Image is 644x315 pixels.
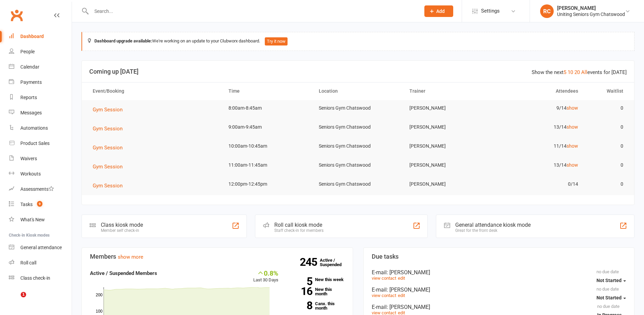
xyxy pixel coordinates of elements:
[596,274,626,286] button: Not Started
[90,270,157,276] strong: Active / Suspended Members
[313,138,403,154] td: Seniors Gym Chatswood
[253,269,278,277] div: 0.8%
[222,100,313,116] td: 8:00am-8:45am
[118,254,143,260] a: show more
[372,269,626,276] div: E-mail
[93,145,123,151] span: Gym Session
[403,176,494,192] td: [PERSON_NAME]
[89,68,627,75] h3: Coming up [DATE]
[20,202,33,207] div: Tasks
[93,126,123,132] span: Gym Session
[532,68,627,76] div: Show the next events for [DATE]
[494,157,584,173] td: 13/14
[564,69,566,75] a: 5
[9,29,72,44] a: Dashboard
[567,162,578,168] a: show
[9,197,72,212] a: Tasks 9
[9,121,72,136] a: Automations
[567,143,578,149] a: show
[313,157,403,173] td: Seniors Gym Chatswood
[222,157,313,173] td: 11:00am-11:45am
[455,228,531,233] div: Great for the front desk
[403,157,494,173] td: [PERSON_NAME]
[87,82,222,100] th: Event/Booking
[557,11,625,17] div: Uniting Seniors Gym Chatswood
[403,119,494,135] td: [PERSON_NAME]
[9,105,72,121] a: Messages
[372,253,626,260] h3: Due tasks
[21,292,26,297] span: 1
[93,106,127,114] button: Gym Session
[584,100,629,116] td: 0
[20,125,48,131] div: Automations
[494,176,584,192] td: 0/14
[584,82,629,100] th: Waitlist
[20,156,37,161] div: Waivers
[9,212,72,227] a: What's New
[494,119,584,135] td: 13/14
[94,38,152,43] strong: Dashboard upgrade available:
[9,44,72,59] a: People
[20,186,54,192] div: Assessments
[455,222,531,228] div: General attendance kiosk mode
[222,82,313,100] th: Time
[289,286,312,296] strong: 16
[222,138,313,154] td: 10:00am-10:45am
[584,138,629,154] td: 0
[9,182,72,197] a: Assessments
[540,4,554,18] div: RC
[372,293,396,298] a: view contact
[90,253,345,260] h3: Members
[372,286,626,293] div: E-mail
[253,269,278,284] div: Last 30 Days
[387,304,430,310] span: : [PERSON_NAME]
[494,138,584,154] td: 11/14
[20,275,50,281] div: Class check-in
[222,119,313,135] td: 9:00am-9:45am
[403,138,494,154] td: [PERSON_NAME]
[20,171,41,177] div: Workouts
[8,7,25,24] a: Clubworx
[9,255,72,271] a: Roll call
[289,300,312,311] strong: 8
[494,100,584,116] td: 9/14
[387,286,430,293] span: : [PERSON_NAME]
[289,287,345,296] a: 16New this month
[398,276,405,281] a: edit
[574,69,580,75] a: 20
[81,32,634,51] div: We're working on an update to your Clubworx dashboard.
[93,163,127,171] button: Gym Session
[313,119,403,135] td: Seniors Gym Chatswood
[313,100,403,116] td: Seniors Gym Chatswood
[289,276,312,286] strong: 5
[567,105,578,111] a: show
[568,69,573,75] a: 10
[596,292,626,304] button: Not Started
[93,144,127,152] button: Gym Session
[494,82,584,100] th: Attendees
[320,253,350,272] a: 245Active / Suspended
[7,292,23,308] iframe: Intercom live chat
[20,79,42,85] div: Payments
[557,5,625,11] div: [PERSON_NAME]
[222,176,313,192] td: 12:00pm-12:45pm
[9,136,72,151] a: Product Sales
[20,141,50,146] div: Product Sales
[20,245,62,250] div: General attendance
[9,75,72,90] a: Payments
[9,166,72,182] a: Workouts
[9,90,72,105] a: Reports
[93,182,127,190] button: Gym Session
[93,164,123,170] span: Gym Session
[20,110,42,115] div: Messages
[398,293,405,298] a: edit
[596,295,622,300] span: Not Started
[20,217,45,222] div: What's New
[584,176,629,192] td: 0
[436,8,445,14] span: Add
[93,125,127,133] button: Gym Session
[313,176,403,192] td: Seniors Gym Chatswood
[9,151,72,166] a: Waivers
[424,5,453,17] button: Add
[93,107,123,113] span: Gym Session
